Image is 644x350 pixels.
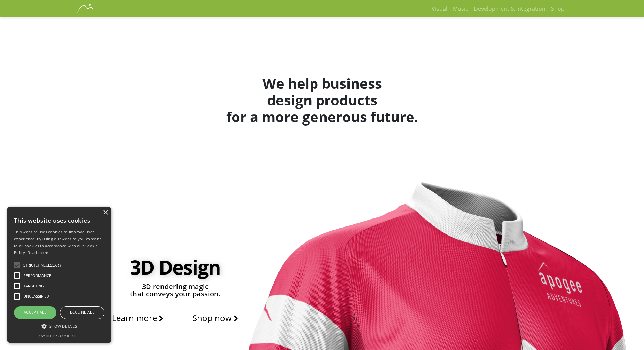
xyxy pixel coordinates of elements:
[103,210,108,215] div: Close
[112,312,163,324] a: Learn more about our 3D Design Service
[471,2,548,16] a: Development & Integration
[49,324,77,329] span: Show details
[450,2,471,16] a: Music
[429,2,450,16] a: Visual
[14,212,104,229] div: This website uses cookies
[23,283,44,289] span: Targeting
[23,294,49,300] span: Unclassified
[23,262,61,268] span: Strictly necessary
[226,74,418,126] strong: We help business design products for a more generous future.
[548,2,567,16] a: Shop
[193,312,238,324] a: Shop 3D Design services
[14,306,56,319] div: Accept all
[14,229,101,255] span: This website uses cookies to improve user experience. By using our website you consent to all coo...
[28,250,48,255] a: Read more
[38,334,81,338] a: Powered by cookie-script
[23,273,51,279] span: Performance
[14,323,104,329] div: Show details
[60,306,104,319] div: Decline all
